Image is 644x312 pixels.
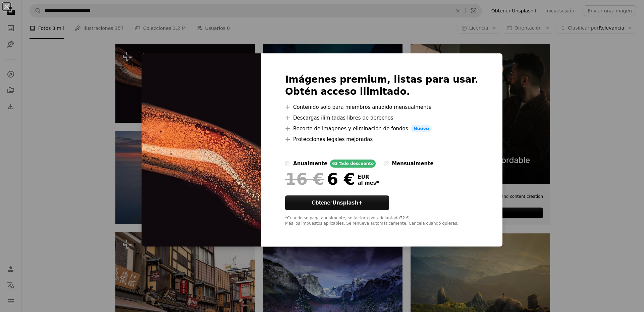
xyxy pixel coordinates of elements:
button: ObtenerUnsplash+ [285,195,389,210]
img: premium_photo-1686685571688-e2a2d9035811 [142,53,261,247]
div: 62 % de descuento [330,160,376,168]
li: Descargas ilimitadas libres de derechos [285,114,478,122]
input: anualmente62 %de descuento [285,161,290,166]
div: *Cuando se paga anualmente, se factura por adelantado 72 € Más los impuestos aplicables. Se renue... [285,216,478,226]
span: al mes * [358,180,379,186]
h2: Imágenes premium, listas para usar. Obtén acceso ilimitado. [285,74,478,98]
div: anualmente [293,160,327,168]
li: Recorte de imágenes y eliminación de fondos [285,125,478,133]
span: EUR [358,174,379,180]
div: 6 € [285,170,355,188]
li: Protecciones legales mejoradas [285,135,478,143]
span: Nuevo [411,125,432,133]
li: Contenido solo para miembros añadido mensualmente [285,103,478,111]
div: mensualmente [392,160,433,168]
strong: Unsplash+ [332,200,363,206]
input: mensualmente [384,161,389,166]
span: 16 € [285,170,324,188]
